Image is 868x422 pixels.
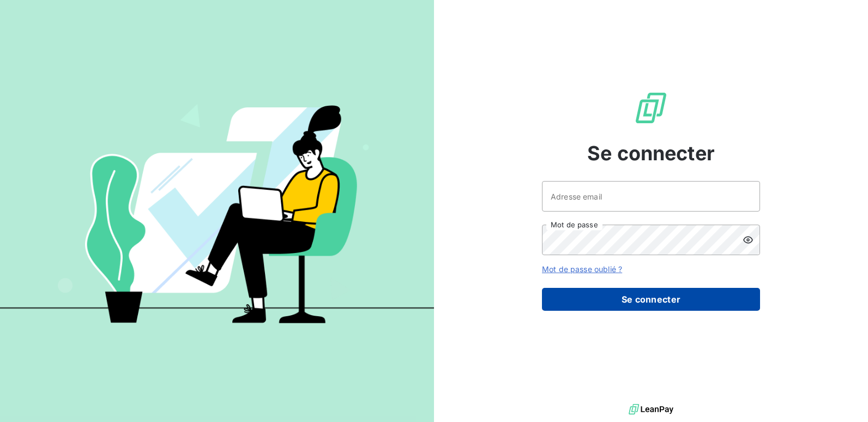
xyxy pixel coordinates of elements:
img: Logo LeanPay [634,91,668,125]
span: Se connecter [587,138,715,168]
img: logo [629,401,673,418]
a: Mot de passe oublié ? [542,264,622,274]
input: placeholder [542,181,760,212]
button: Se connecter [542,288,760,311]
